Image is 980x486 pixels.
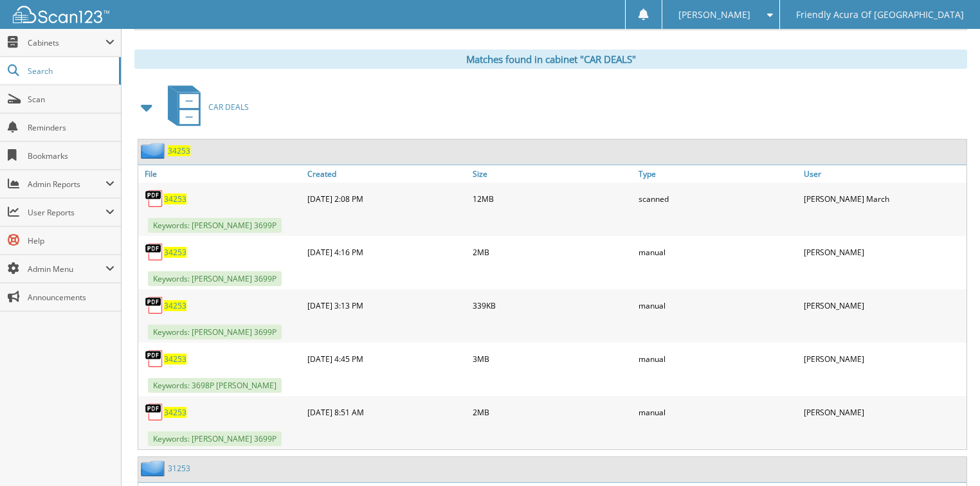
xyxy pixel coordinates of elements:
[469,346,635,372] div: 3MB
[208,102,249,113] span: CAR DEALS
[164,247,186,258] a: 34253
[469,165,635,183] a: Size
[145,242,164,262] img: PDF.png
[141,143,168,159] img: folder2.png
[148,378,282,393] span: Keywords: 3698P [PERSON_NAME]
[801,292,966,318] div: [PERSON_NAME]
[148,325,282,339] span: Keywords: [PERSON_NAME] 3699P
[635,346,801,372] div: manual
[469,186,635,212] div: 12MB
[28,122,114,133] span: Reminders
[304,399,470,425] div: [DATE] 8:51 AM
[304,346,470,372] div: [DATE] 4:45 PM
[635,292,801,318] div: manual
[916,424,980,486] iframe: Chat Widget
[164,354,186,364] a: 34253
[168,145,190,156] a: 34253
[635,399,801,425] div: manual
[635,239,801,265] div: manual
[28,94,114,105] span: Scan
[28,150,114,161] span: Bookmarks
[304,165,470,183] a: Created
[801,186,966,212] div: [PERSON_NAME] March
[796,11,964,19] span: Friendly Acura Of [GEOGRAPHIC_DATA]
[801,346,966,372] div: [PERSON_NAME]
[801,239,966,265] div: [PERSON_NAME]
[304,239,470,265] div: [DATE] 4:16 PM
[304,186,470,212] div: [DATE] 2:08 PM
[160,82,249,132] a: CAR DEALS
[28,66,113,76] span: Search
[164,300,186,311] a: 34253
[28,179,105,190] span: Admin Reports
[28,264,105,274] span: Admin Menu
[469,239,635,265] div: 2MB
[138,165,304,183] a: File
[28,207,105,218] span: User Reports
[148,271,282,286] span: Keywords: [PERSON_NAME] 3699P
[28,292,114,303] span: Announcements
[134,50,967,69] div: Matches found in cabinet "CAR DEALS"
[141,460,168,476] img: folder2.png
[678,11,750,19] span: [PERSON_NAME]
[28,37,105,48] span: Cabinets
[164,194,186,204] a: 34253
[635,186,801,212] div: scanned
[469,399,635,425] div: 2MB
[168,463,190,474] a: 31253
[28,235,114,246] span: Help
[145,402,164,422] img: PDF.png
[635,165,801,183] a: Type
[304,292,470,318] div: [DATE] 3:13 PM
[13,6,109,23] img: scan123-logo-white.svg
[148,218,282,233] span: Keywords: [PERSON_NAME] 3699P
[801,399,966,425] div: [PERSON_NAME]
[145,189,164,208] img: PDF.png
[164,407,186,418] a: 34253
[145,296,164,315] img: PDF.png
[801,165,966,183] a: User
[148,431,282,446] span: Keywords: [PERSON_NAME] 3699P
[145,349,164,368] img: PDF.png
[469,292,635,318] div: 339KB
